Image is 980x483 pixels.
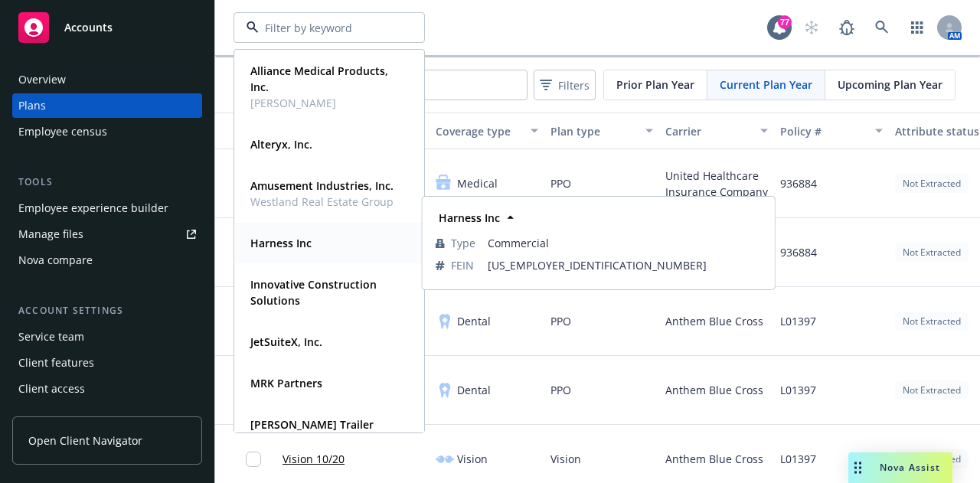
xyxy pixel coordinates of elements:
[18,248,93,273] div: Nova compare
[848,452,952,483] button: Nova Assist
[780,175,817,191] span: 936884
[780,382,816,398] span: L01397
[774,113,889,149] button: Policy #
[665,168,768,200] span: United Healthcare Insurance Company
[12,196,202,220] a: Employee experience builder
[451,257,474,273] span: FEIN
[250,236,312,250] strong: Harness Inc
[550,175,571,191] span: PPO
[12,325,202,349] a: Service team
[250,95,405,111] span: [PERSON_NAME]
[12,6,202,49] a: Accounts
[537,74,593,96] span: Filters
[665,382,763,398] span: Anthem Blue Cross
[780,244,817,260] span: 936884
[895,449,969,468] div: Not Extracted
[457,451,488,467] span: Vision
[451,235,475,251] span: Type
[18,119,107,144] div: Employee census
[558,77,590,93] span: Filters
[12,93,202,118] a: Plans
[796,12,827,43] a: Start snowing
[778,15,792,29] div: 77
[780,313,816,329] span: L01397
[28,432,142,449] span: Open Client Navigator
[895,174,969,193] div: Not Extracted
[550,123,636,139] div: Plan type
[18,325,84,349] div: Service team
[665,451,763,467] span: Anthem Blue Cross
[18,222,83,246] div: Manage files
[250,64,388,94] strong: Alliance Medical Products, Inc.
[895,312,969,331] div: Not Extracted
[720,77,812,93] span: Current Plan Year
[12,119,202,144] a: Employee census
[430,113,544,149] button: Coverage type
[18,351,94,375] div: Client features
[283,451,345,467] a: Vision 10/20
[250,277,377,308] strong: Innovative Construction Solutions
[550,451,581,467] span: Vision
[12,377,202,401] a: Client access
[436,123,521,139] div: Coverage type
[902,12,933,43] a: Switch app
[18,93,46,118] div: Plans
[780,123,866,139] div: Policy #
[665,313,763,329] span: Anthem Blue Cross
[250,137,312,152] strong: Alteryx, Inc.
[659,113,774,149] button: Carrier
[838,77,942,93] span: Upcoming Plan Year
[550,313,571,329] span: PPO
[246,452,261,467] input: Toggle Row Selected
[457,313,491,329] span: Dental
[880,461,940,474] span: Nova Assist
[895,380,969,400] div: Not Extracted
[12,175,202,190] div: Tools
[544,113,659,149] button: Plan type
[616,77,694,93] span: Prior Plan Year
[488,257,762,273] span: [US_EMPLOYER_IDENTIFICATION_NUMBER]
[867,12,897,43] a: Search
[64,21,113,34] span: Accounts
[259,20,394,36] input: Filter by keyword
[457,175,498,191] span: Medical
[12,351,202,375] a: Client features
[18,196,168,220] div: Employee experience builder
[12,67,202,92] a: Overview
[250,376,322,390] strong: MRK Partners
[831,12,862,43] a: Report a Bug
[895,243,969,262] div: Not Extracted
[550,382,571,398] span: PPO
[12,303,202,318] div: Account settings
[780,451,816,467] span: L01397
[250,178,394,193] strong: Amusement Industries, Inc.
[665,123,751,139] div: Carrier
[18,377,85,401] div: Client access
[488,235,762,251] span: Commercial
[12,222,202,246] a: Manage files
[848,452,867,483] div: Drag to move
[250,335,322,349] strong: JetSuiteX, Inc.
[18,67,66,92] div: Overview
[250,194,394,210] span: Westland Real Estate Group
[250,417,374,448] strong: [PERSON_NAME] Trailer Rentals
[457,382,491,398] span: Dental
[439,210,500,225] strong: Harness Inc
[534,70,596,100] button: Filters
[12,248,202,273] a: Nova compare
